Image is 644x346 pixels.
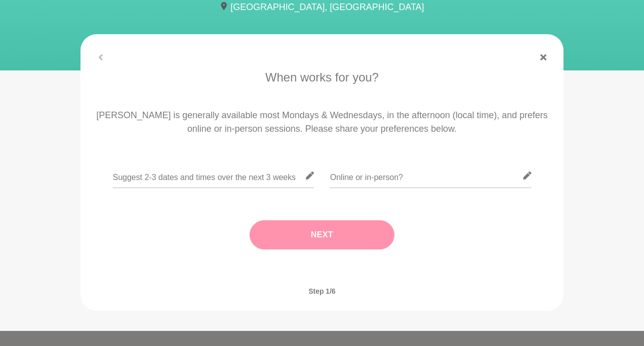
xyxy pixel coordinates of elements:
p: [GEOGRAPHIC_DATA], [GEOGRAPHIC_DATA] [80,1,563,14]
p: When works for you? [95,68,549,86]
span: Step 1/6 [296,276,348,307]
input: Online or in-person? [330,163,531,188]
input: Suggest 2-3 dates and times over the next 3 weeks [113,163,314,188]
p: [PERSON_NAME] is generally available most Mondays & Wednesdays, in the afternoon (local time), an... [95,109,549,136]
